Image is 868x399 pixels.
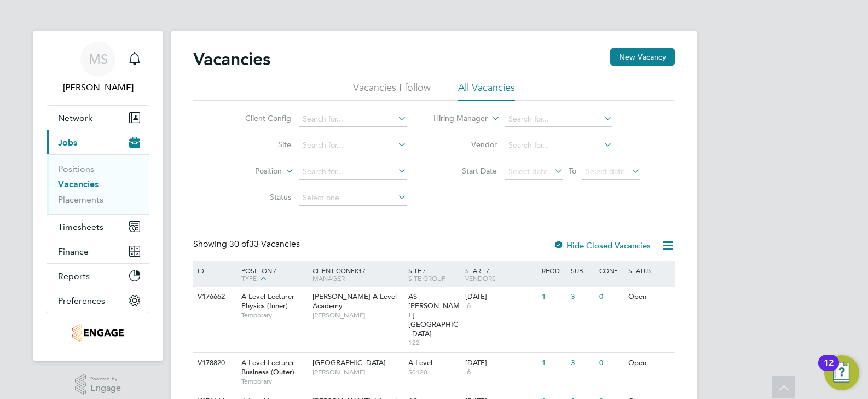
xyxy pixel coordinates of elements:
[313,311,403,320] span: [PERSON_NAME]
[58,194,103,205] a: Placements
[313,292,397,310] span: [PERSON_NAME] A Level Academy
[310,261,406,287] div: Client Config /
[465,292,536,302] div: [DATE]
[47,106,149,130] button: Network
[195,353,233,373] div: V178820
[75,374,121,395] a: Powered byEngage
[58,296,105,306] span: Preferences
[47,130,149,154] button: Jobs
[508,166,548,176] span: Select date
[610,48,675,66] button: New Vacancy
[33,31,163,361] nav: Main navigation
[408,292,460,338] span: AS - [PERSON_NAME][GEOGRAPHIC_DATA]
[824,355,859,390] button: Open Resource Center, 12 new notifications
[241,311,307,320] span: Temporary
[425,113,488,124] label: Hiring Manager
[299,138,407,153] input: Search for...
[58,137,77,148] span: Jobs
[597,287,625,307] div: 0
[47,288,149,313] button: Preferences
[228,192,291,202] label: Status
[229,239,249,250] span: 30 of
[47,324,149,342] a: Go to home page
[406,261,463,287] div: Site /
[539,287,568,307] div: 1
[47,264,149,288] button: Reports
[824,363,834,377] div: 12
[89,52,108,66] span: MS
[90,384,121,393] span: Engage
[72,324,123,342] img: jambo-logo-retina.png
[465,358,536,368] div: [DATE]
[195,287,233,307] div: V176662
[47,81,149,94] span: Monty Symons
[241,377,307,386] span: Temporary
[90,374,121,384] span: Powered by
[505,138,612,153] input: Search for...
[299,164,407,180] input: Search for...
[58,271,90,281] span: Reports
[313,368,403,377] span: [PERSON_NAME]
[626,261,673,280] div: Status
[58,113,92,123] span: Network
[195,261,233,280] div: ID
[565,164,580,178] span: To
[299,190,407,206] input: Select one
[553,240,651,251] label: Hide Closed Vacancies
[597,261,625,280] div: Conf
[313,274,345,282] span: Manager
[219,166,282,177] label: Position
[462,261,539,287] div: Start /
[58,179,99,189] a: Vacancies
[434,166,497,176] label: Start Date
[626,353,673,373] div: Open
[47,42,149,94] a: MS[PERSON_NAME]
[408,358,432,367] span: A Level
[229,239,300,250] span: 33 Vacancies
[58,164,94,174] a: Positions
[47,154,149,214] div: Jobs
[299,112,407,127] input: Search for...
[193,239,302,250] div: Showing
[353,81,431,101] li: Vacancies I follow
[586,166,625,176] span: Select date
[47,239,149,263] button: Finance
[241,292,294,310] span: A Level Lecturer Physics (Inner)
[458,81,515,101] li: All Vacancies
[58,222,103,232] span: Timesheets
[408,368,460,377] span: 50120
[465,302,472,311] span: 6
[241,274,257,282] span: Type
[228,140,291,149] label: Site
[568,287,597,307] div: 3
[568,353,597,373] div: 3
[465,368,472,377] span: 6
[58,246,89,257] span: Finance
[434,140,497,149] label: Vendor
[626,287,673,307] div: Open
[597,353,625,373] div: 0
[568,261,597,280] div: Sub
[408,274,445,282] span: Site Group
[408,338,460,347] span: 122
[505,112,612,127] input: Search for...
[539,261,568,280] div: Reqd
[47,215,149,239] button: Timesheets
[193,48,270,70] h2: Vacancies
[313,358,386,367] span: [GEOGRAPHIC_DATA]
[241,358,294,377] span: A Level Lecturer Business (Outer)
[228,113,291,123] label: Client Config
[539,353,568,373] div: 1
[465,274,496,282] span: Vendors
[233,261,310,288] div: Position /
